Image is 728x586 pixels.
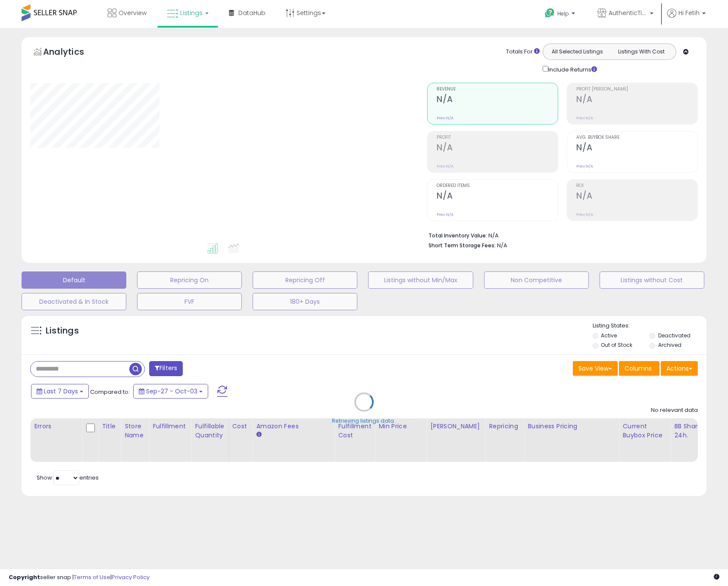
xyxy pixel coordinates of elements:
[428,242,496,249] b: Short Term Storage Fees:
[437,115,453,121] small: Prev: N/A
[368,271,473,289] button: Listings without Min/Max
[437,94,558,106] h2: N/A
[253,293,357,310] button: 180+ Days
[545,46,609,57] button: All Selected Listings
[576,212,593,217] small: Prev: N/A
[678,9,700,17] span: Hi Fetih
[437,87,558,92] span: Revenue
[253,271,357,289] button: Repricing Off
[137,271,242,289] button: Repricing On
[506,48,540,56] div: Totals For
[600,271,704,289] button: Listings without Cost
[576,135,697,140] span: Avg. Buybox Share
[576,143,697,154] h2: N/A
[43,46,101,60] h5: Analytics
[609,9,647,17] span: AuthenticTimeStore
[437,164,453,169] small: Prev: N/A
[557,10,569,17] span: Help
[484,271,589,289] button: Non Competitive
[119,9,147,17] span: Overview
[137,293,242,310] button: FVF
[428,232,487,239] b: Total Inventory Value:
[544,8,555,19] i: Get Help
[538,1,584,28] a: Help
[437,143,558,154] h2: N/A
[22,293,126,310] button: Deactivated & In Stock
[576,164,593,169] small: Prev: N/A
[180,9,203,17] span: Listings
[437,191,558,203] h2: N/A
[437,184,558,188] span: Ordered Items
[576,184,697,188] span: ROI
[576,115,593,121] small: Prev: N/A
[437,212,453,217] small: Prev: N/A
[428,230,691,240] li: N/A
[576,94,697,106] h2: N/A
[576,191,697,203] h2: N/A
[238,9,266,17] span: DataHub
[667,9,706,28] a: Hi Fetih
[497,241,507,249] span: N/A
[609,46,673,57] button: Listings With Cost
[536,64,607,74] div: Include Returns
[332,417,397,425] div: Retrieving listings data..
[576,87,697,92] span: Profit [PERSON_NAME]
[22,271,126,289] button: Default
[437,135,558,140] span: Profit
